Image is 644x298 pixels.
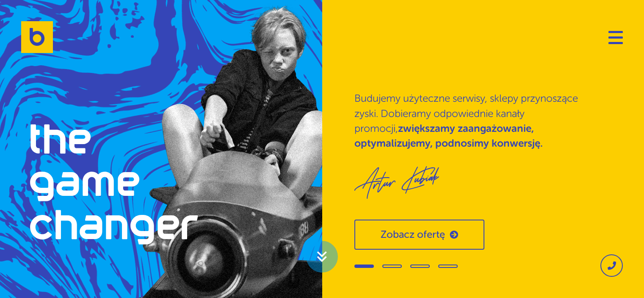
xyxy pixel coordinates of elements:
[438,265,458,268] span: Go to slide 4
[29,120,199,248] h1: the game changer
[354,91,599,151] p: Budujemy użyteczne serwisy, sklepy przynoszące zyski. Dobieramy odpowiednie kanały promocji,
[354,265,374,268] span: Go to slide 1
[21,21,53,53] img: Brandoo Group
[410,265,430,268] span: Go to slide 3
[354,220,484,250] a: Zobacz ofertę
[382,265,402,268] span: Go to slide 2
[381,229,445,240] span: Zobacz ofertę
[608,31,623,44] button: Navigation
[354,123,543,149] strong: zwiększamy zaangażowanie, optymalizujemy, podnosimy konwersję.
